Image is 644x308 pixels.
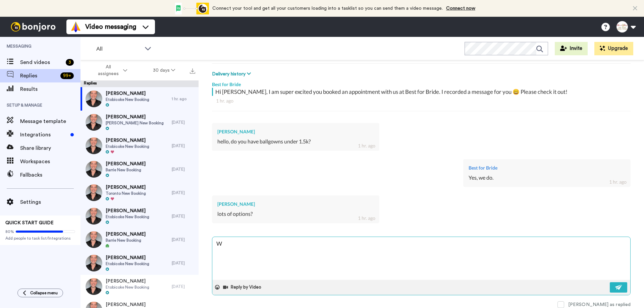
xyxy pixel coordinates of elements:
a: [PERSON_NAME]Barrie New Booking[DATE] [80,228,199,251]
a: [PERSON_NAME]Etobicoke New Booking[DATE] [80,134,199,158]
button: All assignees [82,61,140,80]
span: [PERSON_NAME] [106,184,146,191]
span: Settings [20,198,80,206]
a: Connect now [446,6,475,11]
span: Etobicoke New Booking [106,97,149,102]
span: Barrie New Booking [106,238,146,243]
span: Send videos [20,58,63,66]
button: Reply by Video [222,282,263,292]
span: Etobicoke New Booking [106,261,149,266]
img: f4e70438-8d6e-4a84-b211-887d6acfb843-thumb.jpg [86,184,102,201]
img: 3a8b897e-b291-4b11-8b74-09940450cbe0-thumb.jpg [86,137,102,154]
span: Replies [20,72,58,80]
div: 1 hr. ago [216,98,627,104]
span: Video messaging [85,22,136,32]
a: [PERSON_NAME][PERSON_NAME] New Booking[DATE] [80,111,199,134]
img: e9b3ce96-1693-496e-828f-109a94c20d5c-thumb.jpg [86,161,102,178]
span: QUICK START GUIDE [5,221,54,225]
span: All [96,45,141,53]
div: 1 hr. ago [358,142,375,149]
div: [DATE] [172,190,195,195]
span: Add people to task list/Integrations [5,236,75,241]
div: [DATE] [172,260,195,266]
a: [PERSON_NAME]Etobicoke New Booking[DATE] [80,251,199,275]
img: bj-logo-header-white.svg [8,22,58,32]
button: Delivery history [212,70,253,78]
span: Toronto New Booking [106,191,146,196]
div: 1 hr. ago [609,179,627,185]
div: Hi [PERSON_NAME], I am super excited you booked an appointment with us at Best for Bride. I recor... [215,88,629,96]
div: [DATE] [172,237,195,242]
div: animation [172,3,209,14]
span: Collapse menu [30,290,58,296]
span: Connect your tool and get all your customers loading into a tasklist so you can send them a video... [212,6,443,11]
div: [DATE] [172,213,195,219]
span: All assignees [95,64,122,77]
span: Share library [20,144,80,152]
img: 8a1051ef-e1f3-473a-a784-a8a198b0a1cd-thumb.jpg [86,255,102,271]
a: [PERSON_NAME]Barrie New Booking[DATE] [80,158,199,181]
span: Etobicoke New Booking [106,214,149,220]
div: [PERSON_NAME] as replied [568,301,631,308]
span: Workspaces [20,158,80,166]
button: Collapse menu [17,289,63,297]
span: Results [20,85,80,93]
span: Etobicoke New Booking [106,285,149,290]
span: [PERSON_NAME] [106,161,146,167]
div: Best for Bride [212,78,631,88]
a: [PERSON_NAME]Toronto New Booking[DATE] [80,181,199,204]
img: export.svg [190,68,195,74]
img: send-white.svg [615,285,623,290]
span: [PERSON_NAME] [106,301,149,308]
img: 0d322bcd-e2d2-4612-b70c-9646658d9d9a-thumb.jpg [86,231,102,248]
div: Yes, we do. [469,174,625,182]
span: [PERSON_NAME] [106,90,149,97]
span: Barrie New Booking [106,167,146,173]
button: 30 days [140,64,188,76]
div: [DATE] [172,284,195,289]
div: [PERSON_NAME] [217,128,374,135]
div: hello, do you have ballgowns under 1.5k? [217,138,374,145]
span: Fallbacks [20,171,80,179]
button: Export all results that match these filters now. [188,65,197,75]
a: [PERSON_NAME]Etobicoke New Booking[DATE] [80,204,199,228]
div: [DATE] [172,120,195,125]
span: [PERSON_NAME] [106,278,149,285]
span: 80% [5,229,14,234]
div: [DATE] [172,167,195,172]
a: [PERSON_NAME]Etobicoke New Booking[DATE] [80,275,199,298]
div: Best for Bride [469,165,625,171]
span: [PERSON_NAME] [106,114,164,120]
span: [PERSON_NAME] [106,137,149,144]
img: 79e81abd-d6cd-47dd-97d1-b0eff9858f25-thumb.jpg [86,278,102,295]
div: 99 + [60,72,74,79]
div: 1 hr. ago [172,96,195,102]
div: [PERSON_NAME] [217,201,374,207]
div: 3 [66,59,74,66]
a: [PERSON_NAME]Etobicoke New Booking1 hr. ago [80,87,199,111]
div: 1 hr. ago [358,215,375,222]
span: Etobicoke New Booking [106,144,149,149]
div: Replies [80,80,199,87]
span: [PERSON_NAME] [106,231,146,238]
span: [PERSON_NAME] New Booking [106,120,164,126]
span: Message template [20,117,80,125]
button: Upgrade [594,42,633,55]
img: 7e62bfcd-fc44-4e71-bb7a-81b1f8c116d2-thumb.jpg [86,114,102,131]
span: Integrations [20,131,68,139]
span: [PERSON_NAME] [106,207,149,214]
div: lots of options? [217,210,374,218]
img: 9a7865db-0038-47f0-a783-8f8a193ffddc-thumb.jpg [86,208,102,225]
button: Invite [555,42,588,55]
span: [PERSON_NAME] [106,254,149,261]
div: [DATE] [172,143,195,148]
img: b16b2559-be6a-4022-b263-6e3e39f3438e-thumb.jpg [86,90,102,107]
textarea: W [212,237,630,280]
img: vm-color.svg [70,21,81,32]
